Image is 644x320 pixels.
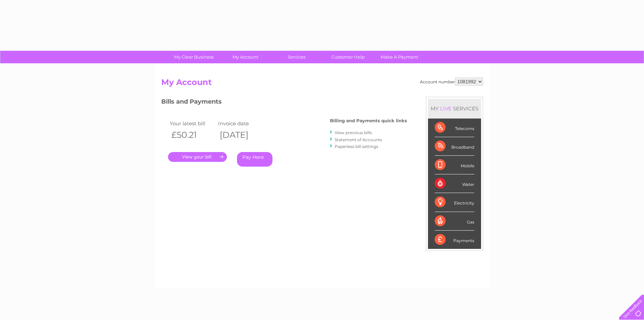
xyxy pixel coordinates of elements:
[435,212,474,231] div: Gas
[372,51,427,63] a: Make A Payment
[217,51,273,63] a: My Account
[435,119,474,137] div: Telecoms
[168,128,217,142] th: £50.21
[335,137,382,142] a: Statement of Accounts
[330,118,407,123] h4: Billing and Payments quick links
[435,174,474,193] div: Water
[320,51,376,63] a: Customer Help
[161,97,407,109] h3: Bills and Payments
[439,105,453,112] div: LIVE
[168,152,227,162] a: .
[435,193,474,212] div: Electricity
[435,156,474,174] div: Mobile
[335,144,378,149] a: Paperless bill settings
[428,99,481,118] div: MY SERVICES
[168,119,217,128] td: Your latest bill
[216,119,265,128] td: Invoice date
[335,130,372,135] a: View previous bills
[166,51,222,63] a: My Clear Business
[161,78,483,90] h2: My Account
[435,231,474,249] div: Payments
[216,128,265,142] th: [DATE]
[237,152,272,167] a: Pay Here
[420,78,483,86] div: Account number
[435,137,474,156] div: Broadband
[269,51,325,63] a: Services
